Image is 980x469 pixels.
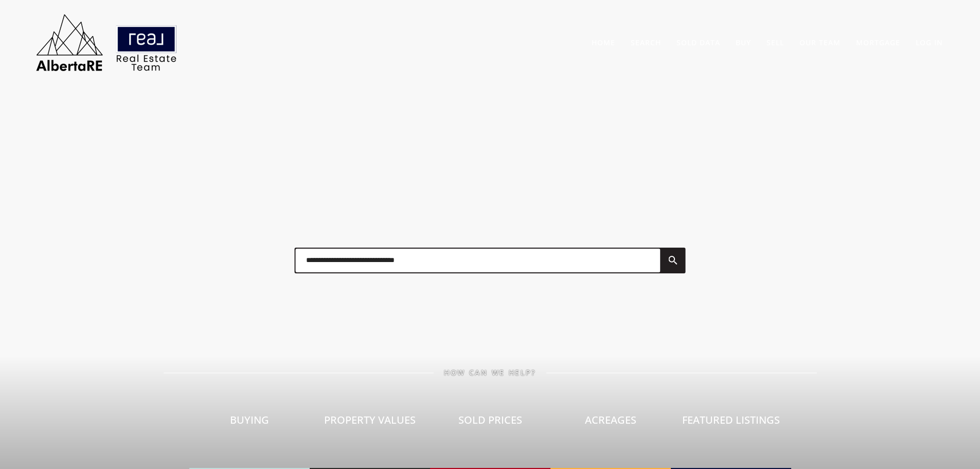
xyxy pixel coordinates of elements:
[310,377,430,469] a: Property Values
[682,413,780,427] span: Featured Listings
[430,377,550,469] a: Sold Prices
[856,38,900,47] a: Mortgage
[585,413,636,427] span: Acreages
[631,38,661,47] a: Search
[592,38,615,47] a: Home
[458,413,522,427] span: Sold Prices
[230,413,269,427] span: Buying
[767,38,784,47] a: Sell
[799,38,841,47] a: Our Team
[736,38,751,47] a: Buy
[189,377,310,469] a: Buying
[676,38,720,47] a: Sold Data
[671,377,791,469] a: Featured Listings
[550,377,671,469] a: Acreages
[29,10,184,75] img: AlbertaRE Real Estate Team | Real Broker
[916,38,943,47] a: Log In
[324,413,416,427] span: Property Values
